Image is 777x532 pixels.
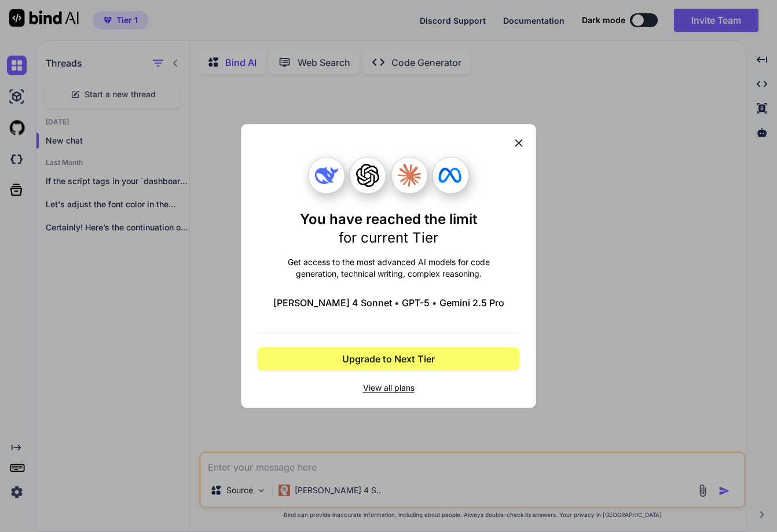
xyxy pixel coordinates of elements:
p: Get access to the most advanced AI models for code generation, technical writing, complex reasoning. [258,256,519,280]
span: • [394,296,400,310]
span: for current Tier [339,229,438,246]
span: • [432,296,437,310]
img: Deepseek [315,164,338,187]
h1: You have reached the limit [300,210,477,247]
span: Upgrade to Next Tier [342,352,435,366]
span: View all plans [258,382,519,394]
span: [PERSON_NAME] 4 Sonnet [273,296,392,310]
span: Gemini 2.5 Pro [439,296,504,310]
button: Upgrade to Next Tier [258,347,519,370]
span: GPT-5 [402,296,430,310]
